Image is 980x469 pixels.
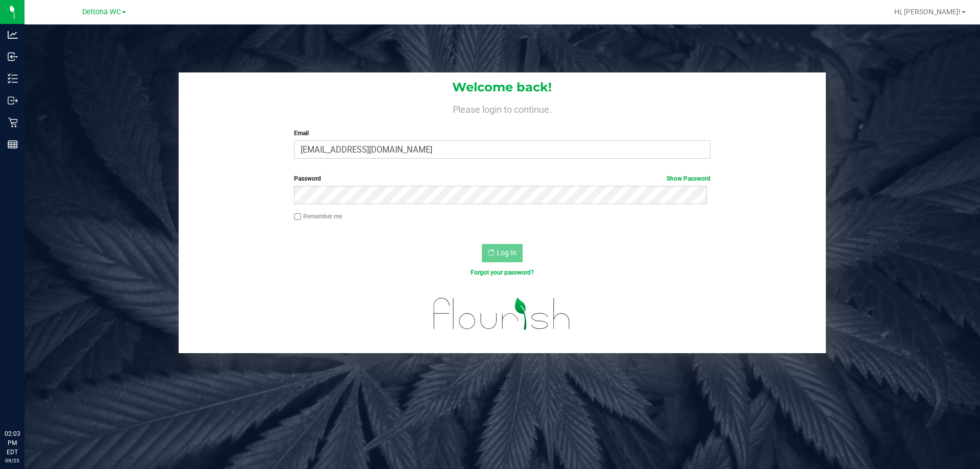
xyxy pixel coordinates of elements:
[5,457,20,464] p: 09/25
[5,429,20,457] p: 02:03 PM EDT
[294,212,342,221] label: Remember me
[8,30,18,40] inline-svg: Analytics
[421,288,583,340] img: flourish_logo.svg
[471,269,534,276] a: Forgot your password?
[8,95,18,106] inline-svg: Outbound
[497,249,517,257] span: Log In
[8,139,18,150] inline-svg: Reports
[8,73,18,84] inline-svg: Inventory
[179,102,826,114] h4: Please login to continue.
[294,129,710,138] label: Email
[294,175,321,182] span: Password
[894,8,961,16] span: Hi, [PERSON_NAME]!
[482,244,523,262] button: Log In
[667,175,710,182] a: Show Password
[8,52,18,62] inline-svg: Inbound
[294,213,301,220] input: Remember me
[8,117,18,128] inline-svg: Retail
[82,8,121,16] span: Deltona WC
[179,81,826,94] h1: Welcome back!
